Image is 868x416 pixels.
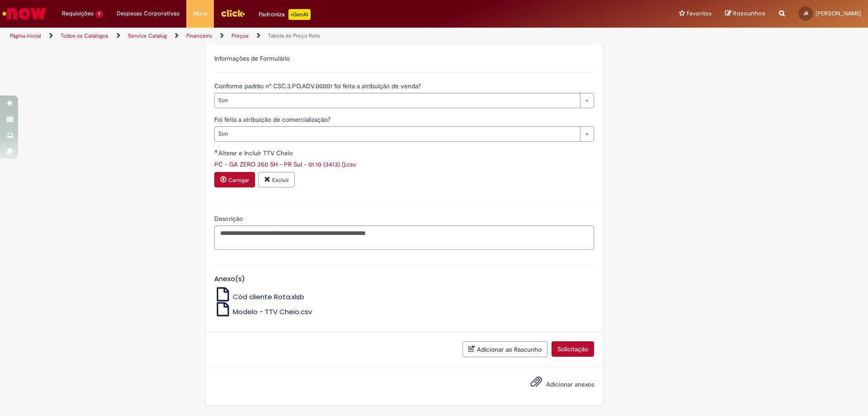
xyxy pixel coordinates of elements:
span: Modelo - TTV Cheio.csv [233,307,312,316]
button: Carregar anexo de Alterar e Incluir TTV Cheio Required [214,172,255,187]
a: Todos os Catálogos [61,32,108,39]
textarea: Descrição [214,225,594,250]
span: Obrigatório Preenchido [214,149,218,153]
span: Conforme padrão n° CSC.3.PO.ADV.00001 foi feita a atribuição de venda? [214,82,423,90]
a: Preços [231,32,249,39]
a: Página inicial [10,32,41,39]
a: Tabela de Preço Rota [268,32,320,39]
button: Solicitação [552,341,594,357]
a: Modelo - TTV Cheio.csv [214,307,312,316]
small: Carregar [228,177,249,184]
a: Financeiro [186,32,212,39]
span: 7 [95,10,103,18]
h5: Anexo(s) [214,275,594,283]
span: Cód cliente Rota.xlsb [233,292,304,301]
a: Service Catalog [128,32,167,39]
span: Favoritos [687,9,712,18]
span: Sim [218,127,576,141]
span: Despesas Corporativas [117,9,179,18]
a: Cód cliente Rota.xlsb [214,292,305,301]
span: Alterar e Incluir TTV Cheio [218,149,295,157]
span: JR [803,10,808,16]
a: Rascunhos [725,10,765,18]
span: Adicionar anexos [546,380,594,388]
span: Rascunhos [733,9,765,18]
label: Informações de Formulário [214,54,290,62]
span: [PERSON_NAME] [816,10,861,17]
a: Download de PC - GA ZERO 350 SH - PR Sul - 01.10 (3413) ().csv [214,160,356,168]
img: click_logo_yellow_360x200.png [221,6,245,20]
span: Foi feita a atribuição de comercialização? [214,115,332,124]
button: Adicionar ao Rascunho [462,341,547,357]
button: Excluir anexo PC - GA ZERO 350 SH - PR Sul - 01.10 (3413) ().csv [258,172,295,187]
p: +GenAi [288,9,311,20]
span: More [193,9,207,18]
span: Sim [218,93,576,108]
div: Padroniza [259,9,311,20]
button: Adicionar anexos [528,373,544,394]
span: Requisições [62,9,94,18]
ul: Trilhas de página [7,28,572,44]
img: ServiceNow [1,5,47,23]
small: Excluir [272,177,289,184]
span: Descrição [214,215,245,223]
